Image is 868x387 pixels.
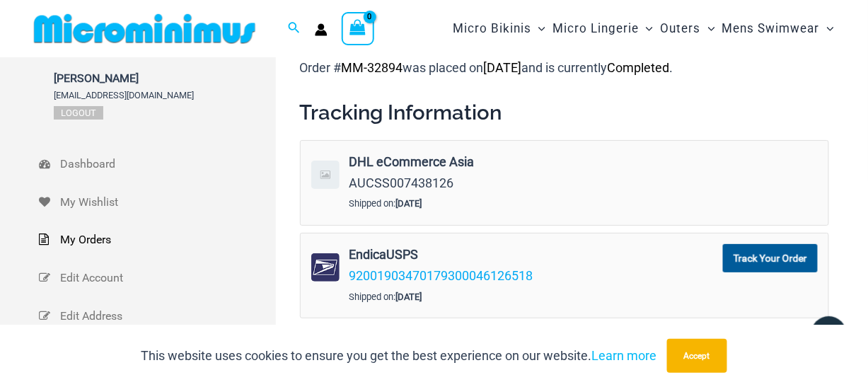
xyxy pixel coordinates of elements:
a: Micro LingerieMenu ToggleMenu Toggle [549,7,656,50]
button: Accept [667,339,727,373]
a: Logout [54,106,103,120]
nav: Site Navigation [447,5,840,52]
span: My Orders [60,229,272,250]
a: Track Your Order [723,244,818,272]
a: Micro BikinisMenu ToggleMenu Toggle [449,7,549,50]
div: Shipped on: [349,287,627,308]
span: [EMAIL_ADDRESS][DOMAIN_NAME] [54,90,194,100]
a: My Wishlist [39,183,276,221]
a: My Orders [39,221,276,259]
strong: DHL eCommerce Asia [349,151,623,173]
a: Account icon link [315,23,328,36]
span: Outers [661,11,701,47]
a: 92001903470179300046126518 [349,268,533,283]
a: Edit Account [39,259,276,297]
a: OutersMenu ToggleMenu Toggle [657,7,719,50]
img: MM SHOP LOGO FLAT [28,13,261,45]
span: My Wishlist [60,192,272,213]
span: Micro Lingerie [552,11,639,47]
span: Menu Toggle [820,11,834,47]
span: [PERSON_NAME] [54,71,194,85]
a: Search icon link [288,20,301,37]
span: Dashboard [60,154,272,175]
a: View Shopping Cart, empty [342,12,374,45]
mark: [DATE] [484,60,522,75]
span: AUCSS007438126 [349,175,454,190]
p: Order # was placed on and is currently . [300,57,829,79]
span: Menu Toggle [639,11,653,47]
span: Edit Account [60,267,272,289]
p: This website uses cookies to ensure you get the best experience on our website. [141,345,656,366]
div: Shipped on: [349,193,627,214]
a: Mens SwimwearMenu ToggleMenu Toggle [719,7,838,50]
span: Edit Address [60,306,272,327]
strong: [DATE] [396,198,422,209]
strong: [DATE] [396,291,422,302]
span: Micro Bikinis [453,11,531,47]
mark: Completed [608,60,670,75]
span: Mens Swimwear [722,11,820,47]
span: Menu Toggle [531,11,545,47]
span: Menu Toggle [701,11,715,47]
strong: EndicaUSPS [349,244,623,265]
a: Learn more [591,348,656,363]
a: Dashboard [39,145,276,183]
h2: Tracking Information [300,99,829,126]
img: usps.png [311,253,340,282]
mark: MM-32894 [342,60,403,75]
a: Edit Address [39,297,276,335]
img: icon-default.png [311,161,340,189]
